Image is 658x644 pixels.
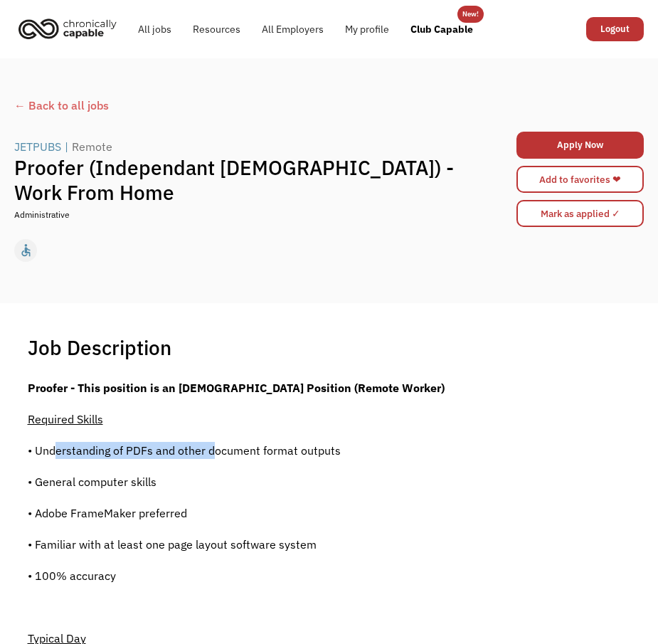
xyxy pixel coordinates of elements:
p: • 100% accuracy [28,567,623,584]
a: JETPUBS|Remote [14,138,116,155]
p: • Familiar with at least one page layout software system [28,536,623,553]
h1: Job Description [28,335,171,360]
span: Required Skills [28,412,103,426]
form: Mark as applied form [516,196,644,231]
input: Mark as applied ✓ [516,200,644,227]
strong: Proofer - This position is an [DEMOGRAPHIC_DATA] Position (Remote Worker) [28,381,445,395]
a: home [14,13,127,44]
div: Administrative [14,208,70,221]
a: All Employers [251,6,334,52]
div: accessible [18,240,33,261]
div: New! [462,6,479,23]
p: • Adobe FrameMaker preferred [28,505,623,522]
div: Remote [72,138,112,155]
p: • General computer skills [28,473,623,490]
a: ← Back to all jobs [14,97,644,128]
img: Chronically Capable logo [14,13,121,44]
a: Resources [182,6,251,52]
h1: Proofer (Independant [DEMOGRAPHIC_DATA]) - Work From Home [14,155,487,205]
div: | [65,138,68,155]
p: • Understanding of PDFs and other document format outputs [28,442,623,459]
a: Logout [586,17,644,41]
a: Apply Now [516,132,644,159]
a: Add to favorites ❤ [516,166,644,193]
a: Club Capable [400,6,484,52]
a: My profile [334,6,400,52]
a: All jobs [127,6,182,52]
div: JETPUBS [14,138,61,155]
